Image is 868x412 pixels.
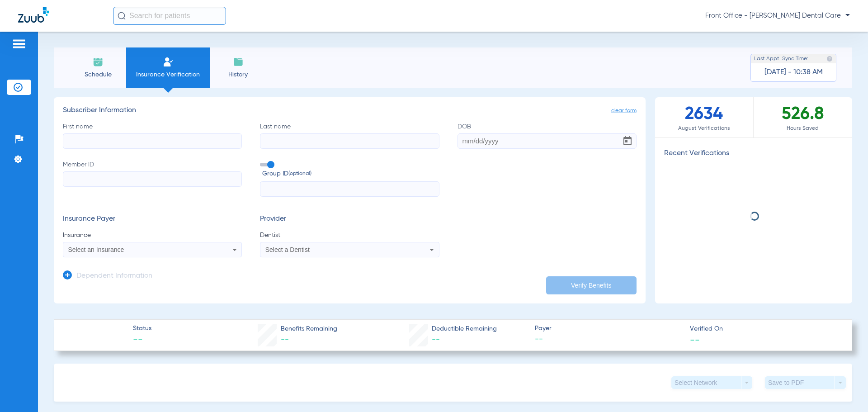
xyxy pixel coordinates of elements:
[260,231,439,240] span: Dentist
[12,38,26,49] img: hamburger-icon
[546,276,637,294] button: Verify Benefits
[262,169,439,179] span: Group ID
[233,57,244,67] img: History
[535,324,682,333] span: Payer
[690,324,837,334] span: Verified On
[133,324,151,333] span: Status
[690,335,700,344] span: --
[217,70,259,79] span: History
[754,124,852,133] span: Hours Saved
[68,246,124,253] span: Select an Insurance
[63,133,242,149] input: First name
[618,132,637,150] button: Open calendar
[754,54,808,63] span: Last Appt. Sync Time:
[63,231,242,240] span: Insurance
[18,7,49,23] img: Zuub Logo
[655,149,852,158] h3: Recent Verifications
[63,171,242,187] input: Member ID
[705,11,850,20] span: Front Office - [PERSON_NAME] Dental Care
[764,68,823,77] span: [DATE] - 10:38 AM
[260,133,439,149] input: Last name
[133,334,151,346] span: --
[63,215,242,224] h3: Insurance Payer
[458,122,637,149] label: DOB
[826,56,833,62] img: last sync help info
[432,336,440,344] span: --
[260,215,439,224] h3: Provider
[163,57,174,67] img: Manual Insurance Verification
[118,12,126,20] img: Search Icon
[76,70,119,79] span: Schedule
[611,106,637,115] span: clear form
[281,324,337,334] span: Benefits Remaining
[281,336,289,344] span: --
[93,57,104,67] img: Schedule
[432,324,497,334] span: Deductible Remaining
[288,169,311,179] small: (optional)
[113,7,226,25] input: Search for patients
[260,122,439,149] label: Last name
[63,160,242,197] label: Member ID
[655,97,754,137] div: 2634
[265,246,310,253] span: Select a Dentist
[63,122,242,149] label: First name
[458,133,637,149] input: DOBOpen calendar
[133,70,203,79] span: Insurance Verification
[63,106,637,115] h3: Subscriber Information
[76,272,152,281] h3: Dependent Information
[535,334,682,345] span: --
[823,369,868,412] iframe: Chat Widget
[754,97,852,137] div: 526.8
[655,124,753,133] span: August Verifications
